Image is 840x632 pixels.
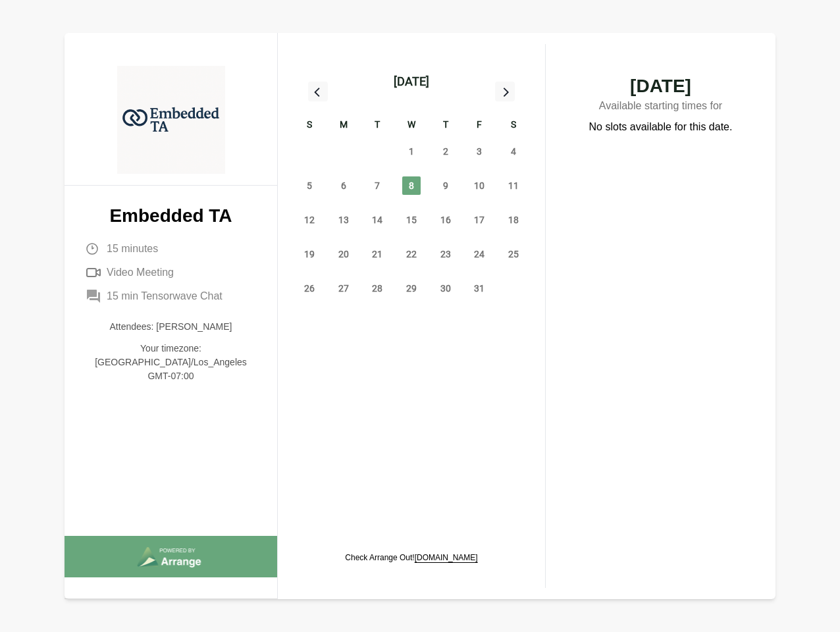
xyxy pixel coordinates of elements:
[300,176,319,195] span: Sunday, October 5, 2025
[368,245,386,263] span: Tuesday, October 21, 2025
[86,320,256,334] p: Attendees: [PERSON_NAME]
[436,279,455,298] span: Thursday, October 30, 2025
[504,245,523,263] span: Saturday, October 25, 2025
[429,117,463,134] div: T
[107,241,158,257] span: 15 minutes
[436,142,455,161] span: Thursday, October 2, 2025
[402,211,421,229] span: Wednesday, October 15, 2025
[436,245,455,263] span: Thursday, October 23, 2025
[402,176,421,195] span: Wednesday, October 8, 2025
[86,342,256,383] p: Your timezone: [GEOGRAPHIC_DATA]/Los_Angeles GMT-07:00
[572,95,749,119] p: Available starting times for
[589,119,733,135] p: No slots available for this date.
[394,117,429,134] div: W
[107,265,174,280] span: Video Meeting
[415,553,478,562] a: [DOMAIN_NAME]
[463,117,497,134] div: F
[470,279,488,298] span: Friday, October 31, 2025
[470,142,488,161] span: Friday, October 3, 2025
[368,176,386,195] span: Tuesday, October 7, 2025
[300,245,319,263] span: Sunday, October 19, 2025
[107,288,223,304] span: 15 min Tensorwave Chat
[436,176,455,195] span: Thursday, October 9, 2025
[368,279,386,298] span: Tuesday, October 28, 2025
[360,117,394,134] div: T
[334,279,353,298] span: Monday, October 27, 2025
[368,211,386,229] span: Tuesday, October 14, 2025
[402,142,421,161] span: Wednesday, October 1, 2025
[292,117,327,134] div: S
[394,72,429,91] div: [DATE]
[334,211,353,229] span: Monday, October 13, 2025
[470,245,488,263] span: Friday, October 24, 2025
[436,211,455,229] span: Thursday, October 16, 2025
[504,142,523,161] span: Saturday, October 4, 2025
[504,211,523,229] span: Saturday, October 18, 2025
[86,207,256,225] p: Embedded TA
[572,77,749,95] span: [DATE]
[327,117,361,134] div: M
[402,245,421,263] span: Wednesday, October 22, 2025
[334,245,353,263] span: Monday, October 20, 2025
[345,552,477,563] p: Check Arrange Out!
[496,117,531,134] div: S
[334,176,353,195] span: Monday, October 6, 2025
[300,211,319,229] span: Sunday, October 12, 2025
[402,279,421,298] span: Wednesday, October 29, 2025
[470,211,488,229] span: Friday, October 17, 2025
[470,176,488,195] span: Friday, October 10, 2025
[504,176,523,195] span: Saturday, October 11, 2025
[300,279,319,298] span: Sunday, October 26, 2025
